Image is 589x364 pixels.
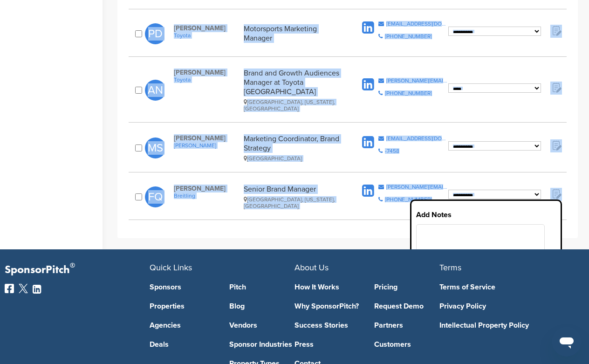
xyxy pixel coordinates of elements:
div: [PERSON_NAME][EMAIL_ADDRESS][PERSON_NAME][DOMAIN_NAME] [386,78,448,83]
a: Properties [150,302,215,310]
span: MS [145,137,166,158]
a: Press [294,341,360,348]
h3: Add Notes [416,209,556,220]
a: Deals [150,341,215,348]
span: ® [70,260,75,271]
a: Pricing [374,283,440,291]
a: Toyota [174,76,239,83]
span: Terms [439,262,461,273]
span: About Us [294,262,329,273]
div: [PERSON_NAME][EMAIL_ADDRESS][PERSON_NAME][DOMAIN_NAME] [386,184,448,190]
div: Marketing Coordinator, Brand Strategy [244,134,346,162]
div: [GEOGRAPHIC_DATA], [US_STATE], [GEOGRAPHIC_DATA] [244,196,346,209]
a: Breitling [174,192,239,199]
img: Notes [550,188,562,199]
img: Notes [550,139,562,151]
div: [GEOGRAPHIC_DATA], [US_STATE], [GEOGRAPHIC_DATA] [244,99,346,112]
div: [PHONE_NUMBER] [385,197,432,202]
a: Request Demo [374,302,440,310]
img: Notes [550,25,562,36]
div: -7458 [385,148,399,154]
span: [PERSON_NAME] [174,69,239,76]
a: Customers [374,341,440,348]
div: Senior Brand Manager [244,185,346,209]
p: SponsorPitch [5,263,150,277]
a: Partners [374,322,440,329]
img: Facebook [5,284,14,293]
a: Why SponsorPitch? [294,302,360,310]
a: Sponsor Industries [229,341,295,348]
a: Intellectual Property Policy [439,322,570,329]
div: Motorsports Marketing Manager [244,24,346,43]
span: Quick Links [150,262,192,273]
img: Twitter [19,284,28,293]
a: Toyota [174,32,239,39]
span: [PERSON_NAME] [174,24,239,32]
div: [PHONE_NUMBER] [385,90,432,96]
span: AN [145,80,166,101]
span: [PERSON_NAME] [174,134,239,142]
a: [PERSON_NAME] [174,142,239,149]
div: [PHONE_NUMBER] [385,34,432,39]
span: FQ [145,186,166,207]
a: How It Works [294,283,360,291]
a: Sponsors [150,283,215,291]
a: Blog [229,302,295,310]
a: Terms of Service [439,283,570,291]
div: [GEOGRAPHIC_DATA] [244,155,346,162]
div: [EMAIL_ADDRESS][DOMAIN_NAME] [386,21,448,27]
div: Brand and Growth Audiences Manager at Toyota [GEOGRAPHIC_DATA] [244,69,346,112]
iframe: Button to launch messaging window [552,327,582,357]
span: PD [145,23,166,44]
a: Vendors [229,322,295,329]
span: [PERSON_NAME] [174,185,239,192]
img: Notes [550,82,562,93]
a: Privacy Policy [439,302,570,310]
a: Pitch [229,283,295,291]
a: Success Stories [294,322,360,329]
a: Agencies [150,322,215,329]
div: [EMAIL_ADDRESS][DOMAIN_NAME] [386,136,448,141]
